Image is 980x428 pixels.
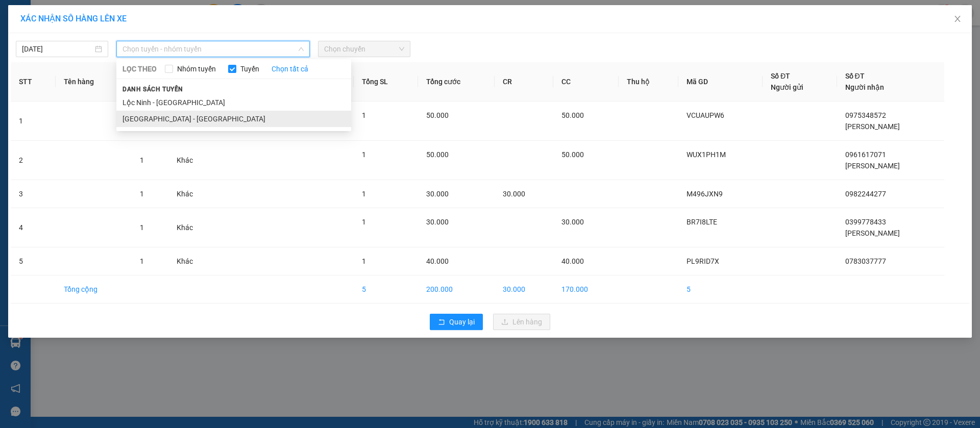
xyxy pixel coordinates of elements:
[140,223,144,232] span: 1
[168,247,218,275] td: Khác
[845,150,886,159] span: 0961617071
[678,275,763,304] td: 5
[168,180,218,208] td: Khác
[362,218,366,226] span: 1
[116,94,351,111] li: Lộc Ninh - [GEOGRAPHIC_DATA]
[845,111,886,119] span: 0975348572
[298,46,304,52] span: down
[561,150,584,159] span: 50.000
[324,41,404,57] span: Chọn chuyến
[561,257,584,265] span: 40.000
[11,208,56,247] td: 4
[362,190,366,198] span: 1
[687,257,719,265] span: PL9RID7X
[687,150,726,159] span: WUX1PH1M
[845,257,886,265] span: 0783037777
[11,247,56,275] td: 5
[561,218,584,226] span: 30.000
[495,275,553,304] td: 30.000
[561,111,584,119] span: 50.000
[116,111,351,127] li: [GEOGRAPHIC_DATA] - [GEOGRAPHIC_DATA]
[418,62,495,102] th: Tổng cước
[140,257,144,265] span: 1
[430,314,483,330] button: rollbackQuay lại
[168,141,218,180] td: Khác
[678,62,763,102] th: Mã GD
[362,111,366,119] span: 1
[495,62,553,102] th: CR
[122,63,157,74] span: LỌC THEO
[426,111,449,119] span: 50.000
[236,63,263,74] span: Tuyến
[845,122,900,131] span: [PERSON_NAME]
[845,72,865,80] span: Số ĐT
[418,275,495,304] td: 200.000
[619,62,678,102] th: Thu hộ
[953,15,962,23] span: close
[438,318,445,326] span: rollback
[56,275,132,304] td: Tổng cộng
[20,14,127,23] span: XÁC NHẬN SỐ HÀNG LÊN XE
[687,111,724,119] span: VCUAUPW6
[140,190,144,198] span: 1
[493,314,550,330] button: uploadLên hàng
[426,150,449,159] span: 50.000
[354,275,418,304] td: 5
[771,72,790,80] span: Số ĐT
[11,180,56,208] td: 3
[354,62,418,102] th: Tổng SL
[943,5,972,34] button: Close
[122,41,304,57] span: Chọn tuyến - nhóm tuyến
[426,257,449,265] span: 40.000
[11,62,56,102] th: STT
[11,141,56,180] td: 2
[845,229,900,237] span: [PERSON_NAME]
[116,85,189,94] span: Danh sách tuyến
[140,156,144,164] span: 1
[22,43,93,55] input: 14/09/2025
[56,62,132,102] th: Tên hàng
[362,257,366,265] span: 1
[845,218,886,226] span: 0399778433
[173,63,220,74] span: Nhóm tuyến
[426,190,449,198] span: 30.000
[687,190,723,198] span: M496JXN9
[687,218,717,226] span: BR7I8LTE
[11,102,56,141] td: 1
[362,150,366,159] span: 1
[168,208,218,247] td: Khác
[845,83,884,91] span: Người nhận
[771,83,803,91] span: Người gửi
[553,62,618,102] th: CC
[845,162,900,170] span: [PERSON_NAME]
[553,275,618,304] td: 170.000
[272,63,308,74] a: Chọn tất cả
[449,316,475,328] span: Quay lại
[503,190,525,198] span: 30.000
[845,190,886,198] span: 0982244277
[426,218,449,226] span: 30.000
